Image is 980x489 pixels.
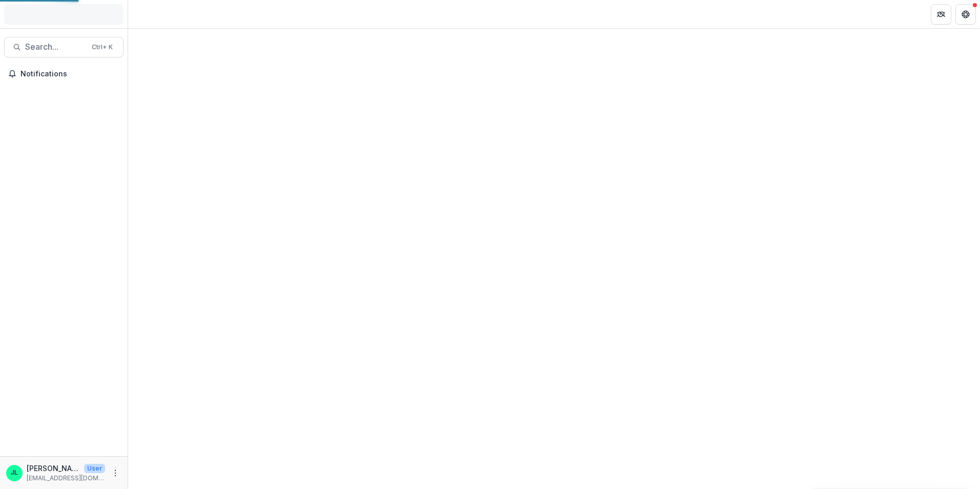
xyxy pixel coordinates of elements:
[931,4,951,25] button: Partners
[21,70,119,78] span: Notifications
[4,37,124,57] button: Search...
[84,464,105,473] p: User
[132,7,176,22] nav: breadcrumb
[25,42,86,52] span: Search...
[955,4,976,25] button: Get Help
[27,463,80,474] p: [PERSON_NAME]
[109,467,121,479] button: More
[4,66,124,82] button: Notifications
[11,470,18,476] div: Jessi LaRose
[27,474,105,483] p: [EMAIL_ADDRESS][DOMAIN_NAME]
[90,42,115,53] div: Ctrl + K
